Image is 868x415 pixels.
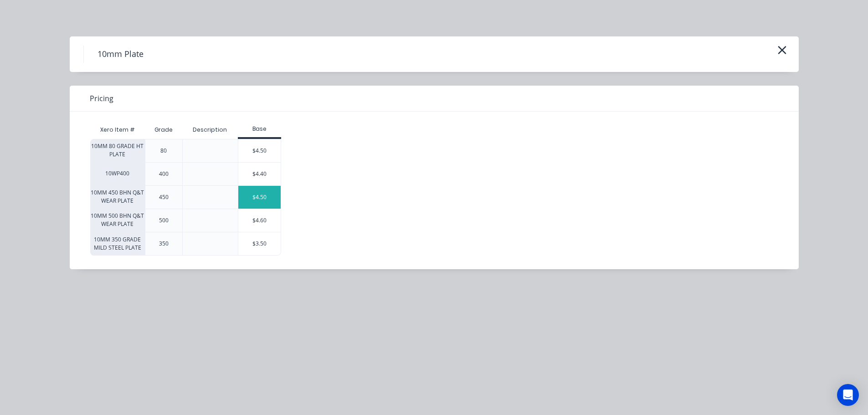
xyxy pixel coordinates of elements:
div: $4.50 [238,186,281,209]
div: Open Intercom Messenger [837,384,859,406]
div: $4.60 [238,209,281,232]
div: 10MM 450 BHN Q&T WEAR PLATE [90,185,145,209]
div: 400 [159,170,169,178]
div: 10MM 500 BHN Q&T WEAR PLATE [90,209,145,232]
span: Pricing [90,93,113,104]
div: $4.40 [238,163,281,185]
div: 350 [159,240,169,248]
div: 80 [160,147,167,155]
div: Grade [147,118,180,141]
div: $3.50 [238,232,281,255]
h4: 10mm Plate [83,46,157,63]
div: 10MM 80 GRADE HT PLATE [90,139,145,162]
div: 10WP400 [90,162,145,185]
div: 500 [159,216,169,225]
div: $4.50 [238,139,281,162]
div: 450 [159,193,169,201]
div: Xero Item # [90,121,145,139]
div: Description [185,118,234,141]
div: Base [238,125,282,133]
div: 10MM 350 GRADE MILD STEEL PLATE [90,232,145,256]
